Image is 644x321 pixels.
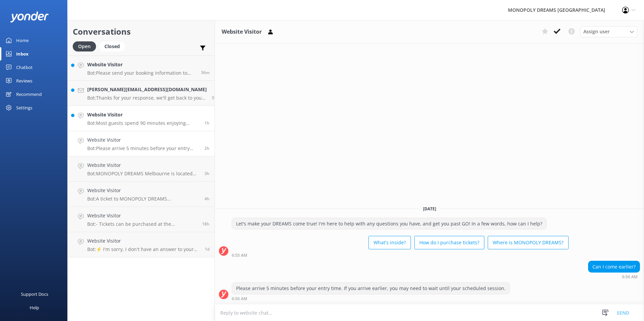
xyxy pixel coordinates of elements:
[87,95,207,101] p: Bot: Thanks for your response, we'll get back to you as soon as we can during opening hours.
[87,171,199,177] p: Bot: MONOPOLY DREAMS Melbourne is located on the Lower Ground Floor of [GEOGRAPHIC_DATA]. To acce...
[232,253,569,257] div: Oct 02 2025 06:55am (UTC +10:00) Australia/Sydney
[204,145,210,151] span: Oct 02 2025 06:56am (UTC +10:00) Australia/Sydney
[99,41,125,51] div: Closed
[68,106,215,131] a: Website VisitorBot:Most guests spend 90 minutes enjoying MONOPOLY DREAMS [GEOGRAPHIC_DATA]. Once ...
[232,253,247,257] strong: 6:55 AM
[87,145,199,151] p: Bot: Please arrive 5 minutes before your entry time. If you arrive earlier, you may need to wait ...
[68,56,215,81] a: Website VisitorBot:Please send your booking information to [EMAIL_ADDRESS][DOMAIN_NAME], and one ...
[68,182,215,207] a: Website VisitorBot:A ticket to MONOPOLY DREAMS [GEOGRAPHIC_DATA] includes access to Mr. Monopoly’...
[10,11,49,23] img: yonder-white-logo.png
[87,246,200,252] p: Bot: ⚡ I'm sorry, I don't have an answer to your question. Could you please try rephrasing your q...
[21,287,48,301] div: Support Docs
[68,156,215,182] a: Website VisitorBot:MONOPOLY DREAMS Melbourne is located on the Lower Ground Floor of [GEOGRAPHIC_...
[87,61,196,68] h4: Website Visitor
[232,283,510,294] div: Please arrive 5 minutes before your entry time. If you arrive earlier, you may need to wait until...
[488,236,569,249] button: Where is MONOPOLY DREAMS?
[16,74,32,87] div: Reviews
[414,236,484,249] button: How do I purchase tickets?
[68,81,215,106] a: [PERSON_NAME][EMAIL_ADDRESS][DOMAIN_NAME]Bot:Thanks for your response, we'll get back to you as s...
[87,120,199,126] p: Bot: Most guests spend 90 minutes enjoying MONOPOLY DREAMS [GEOGRAPHIC_DATA]. Once inside, you ar...
[87,212,197,219] h4: Website Visitor
[87,221,197,227] p: Bot: - Tickets can be purchased at the admissions desk or online. However, group booking discount...
[16,47,29,61] div: Inbox
[204,171,210,176] span: Oct 02 2025 05:03am (UTC +10:00) Australia/Sydney
[68,207,215,232] a: Website VisitorBot:- Tickets can be purchased at the admissions desk or online. However, group bo...
[232,297,247,301] strong: 6:56 AM
[87,111,199,118] h4: Website Visitor
[87,86,207,93] h4: [PERSON_NAME][EMAIL_ADDRESS][DOMAIN_NAME]
[205,246,210,252] span: Oct 01 2025 02:20am (UTC +10:00) Australia/Sydney
[16,34,29,47] div: Home
[68,131,215,156] a: Website VisitorBot:Please arrive 5 minutes before your entry time. If you arrive earlier, you may...
[16,87,42,101] div: Recommend
[580,26,637,37] div: Assign User
[201,70,210,75] span: Oct 02 2025 08:01am (UTC +10:00) Australia/Sydney
[30,301,39,314] div: Help
[222,28,262,36] h3: Website Visitor
[232,296,510,301] div: Oct 02 2025 06:56am (UTC +10:00) Australia/Sydney
[73,41,96,51] div: Open
[212,95,220,101] span: Oct 02 2025 07:58am (UTC +10:00) Australia/Sydney
[87,237,200,245] h4: Website Visitor
[583,28,610,35] span: Assign user
[68,232,215,257] a: Website VisitorBot:⚡ I'm sorry, I don't have an answer to your question. Could you please try rep...
[16,101,32,114] div: Settings
[73,25,210,38] h2: Conversations
[87,196,199,202] p: Bot: A ticket to MONOPOLY DREAMS [GEOGRAPHIC_DATA] includes access to Mr. Monopoly’s Mansion and ...
[622,275,638,279] strong: 6:56 AM
[87,136,199,144] h4: Website Visitor
[419,206,440,212] span: [DATE]
[588,274,640,279] div: Oct 02 2025 06:56am (UTC +10:00) Australia/Sydney
[204,196,210,202] span: Oct 02 2025 04:42am (UTC +10:00) Australia/Sydney
[202,221,210,227] span: Oct 01 2025 02:17pm (UTC +10:00) Australia/Sydney
[588,261,640,273] div: Can I come earlier?
[204,120,210,126] span: Oct 02 2025 07:18am (UTC +10:00) Australia/Sydney
[87,162,199,169] h4: Website Visitor
[87,187,199,194] h4: Website Visitor
[16,61,33,74] div: Chatbot
[73,42,99,50] a: Open
[87,70,196,76] p: Bot: Please send your booking information to [EMAIL_ADDRESS][DOMAIN_NAME], and one of our friendl...
[232,218,546,229] div: Let's make your DREAMS come true! I'm here to help with any questions you have, and get you past ...
[99,42,128,50] a: Closed
[368,236,411,249] button: What's inside?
